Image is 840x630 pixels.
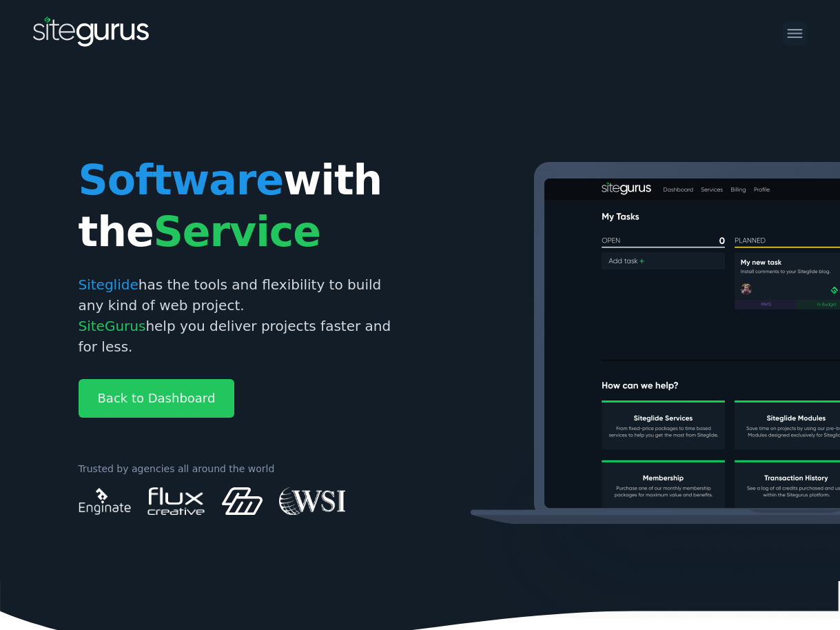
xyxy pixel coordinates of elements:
p: Trusted by agencies all around the world [79,462,409,476]
span: Siteglide [79,276,139,293]
h1: with the [79,154,409,258]
img: SiteGurus Logo [33,17,150,50]
span: SiteGurus [79,318,146,334]
span: Software [79,156,283,204]
a: Back to Dashboard [79,379,235,418]
p: has the tools and flexibility to build any kind of web project. help you deliver projects faster ... [79,274,409,357]
span: Service [154,207,320,256]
